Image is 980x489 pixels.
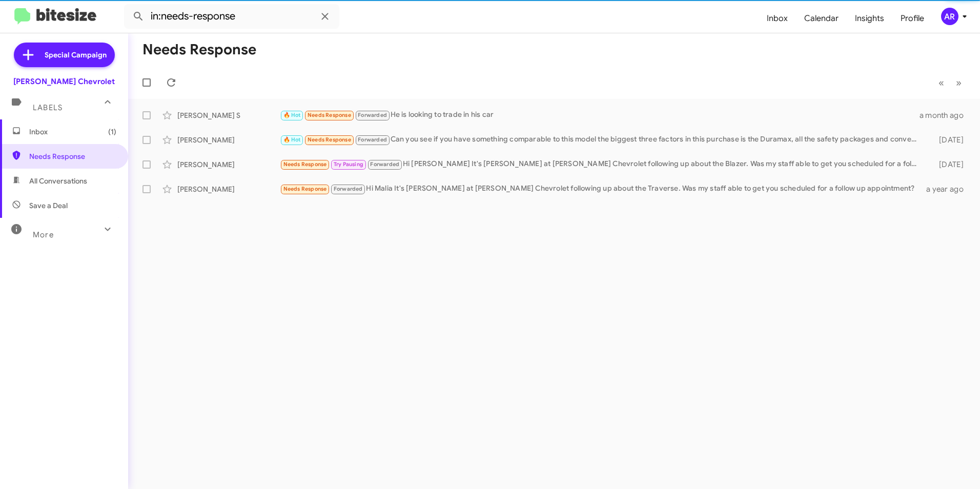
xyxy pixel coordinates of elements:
span: » [956,76,962,89]
span: Needs Response [29,151,116,161]
span: Try Pausing [334,161,363,168]
button: AR [932,8,969,25]
a: Calendar [796,4,847,33]
button: Previous [932,72,950,93]
div: AR [941,8,958,25]
div: He is looking to trade in his car [280,109,920,121]
span: All Conversations [29,176,87,186]
div: [PERSON_NAME] [177,135,280,145]
a: Profile [892,4,932,33]
span: Needs Response [283,161,327,168]
span: Inbox [29,127,116,137]
span: 🔥 Hot [283,112,301,118]
input: Search [124,4,339,29]
div: Hi [PERSON_NAME] It's [PERSON_NAME] at [PERSON_NAME] Chevrolet following up about the Blazer. Was... [280,158,923,170]
div: a year ago [923,184,972,194]
div: [PERSON_NAME] [177,159,280,170]
div: [PERSON_NAME] Chevrolet [13,76,115,87]
a: Insights [847,4,892,33]
h1: Needs Response [142,42,256,58]
span: Needs Response [308,136,351,143]
span: Forwarded [368,160,402,170]
span: Forwarded [356,135,390,145]
span: Special Campaign [45,50,107,60]
span: Save a Deal [29,200,68,211]
span: More [33,230,54,239]
span: Forwarded [356,111,390,120]
a: Inbox [759,4,796,33]
span: Needs Response [308,112,351,118]
div: [DATE] [923,135,972,145]
nav: Page navigation example [933,72,968,93]
div: a month ago [920,110,972,120]
span: « [938,76,944,89]
div: [PERSON_NAME] [177,184,280,194]
div: Hi Malia It's [PERSON_NAME] at [PERSON_NAME] Chevrolet following up about the Traverse. Was my st... [280,183,923,195]
span: Needs Response [283,186,327,192]
a: Special Campaign [14,43,115,67]
span: 🔥 Hot [283,136,301,143]
div: [PERSON_NAME] S [177,110,280,120]
span: Labels [33,103,63,112]
div: [DATE] [923,159,972,170]
span: (1) [108,127,116,137]
button: Next [950,72,968,93]
div: Can you see if you have something comparable to this model the biggest three factors in this purc... [280,134,923,146]
span: Forwarded [331,185,365,194]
